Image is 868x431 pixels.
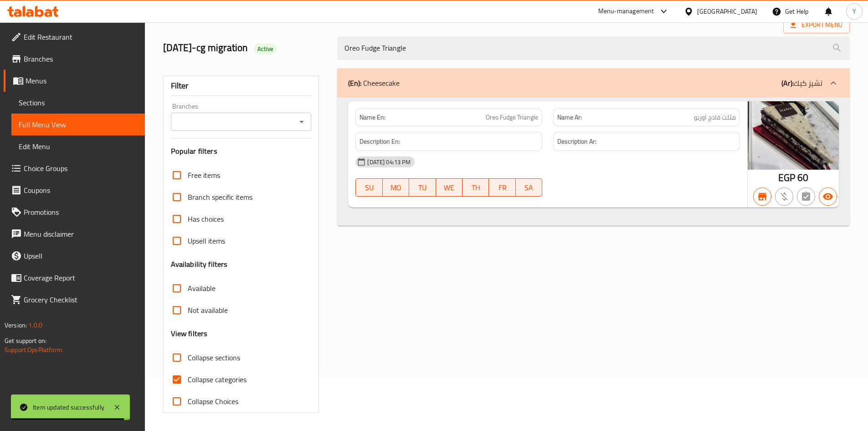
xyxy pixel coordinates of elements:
[19,141,138,152] span: Edit Menu
[24,228,138,239] span: Menu disclaimer
[19,119,138,130] span: Full Menu View
[188,283,216,294] span: Available
[24,163,138,174] span: Choice Groups
[188,235,225,246] span: Upsell items
[19,97,138,108] span: Sections
[486,113,538,122] span: Oreo Fudge Triangle
[557,136,596,147] strong: Description Ar:
[171,328,208,339] h3: View filters
[4,223,145,245] a: Menu disclaimer
[360,136,400,147] strong: Description En:
[24,294,138,305] span: Grocery Checklist
[519,181,539,194] span: SA
[188,192,252,203] span: Branch specific items
[188,374,247,385] span: Collapse categories
[11,92,145,114] a: Sections
[4,267,145,289] a: Coverage Report
[337,36,850,60] input: search
[4,245,145,267] a: Upsell
[171,146,312,156] h3: Popular filters
[171,76,312,96] div: Filter
[5,344,62,356] a: Support.OpsPlatform
[4,289,145,311] a: Grocery Checklist
[413,181,432,194] span: TU
[697,6,757,16] div: [GEOGRAPHIC_DATA]
[24,250,138,261] span: Upsell
[348,78,400,88] p: Cheesecake
[489,178,515,197] button: FR
[781,76,794,90] b: (Ar):
[5,335,46,347] span: Get support on:
[775,187,793,206] button: Purchased item
[783,16,850,33] span: Export Menu
[694,113,736,122] span: مثلث فادج اوريو
[360,113,385,122] strong: Name En:
[436,178,462,197] button: WE
[188,352,240,363] span: Collapse sections
[11,114,145,135] a: Full Menu View
[462,178,489,197] button: TH
[466,181,485,194] span: TH
[188,213,224,224] span: Has choices
[188,170,220,181] span: Free items
[598,6,654,17] div: Menu-management
[557,113,582,122] strong: Name Ar:
[24,185,138,196] span: Coupons
[254,43,277,54] div: Active
[819,187,837,206] button: Available
[748,101,839,170] img: mmw_638804414820263460
[4,26,145,48] a: Edit Restaurant
[4,48,145,70] a: Branches
[26,75,138,86] span: Menus
[4,179,145,201] a: Coupons
[753,187,771,206] button: Branch specific item
[171,259,228,270] h3: Availability filters
[24,31,138,42] span: Edit Restaurant
[791,19,842,31] span: Export Menu
[337,68,850,98] div: (En): Cheesecake(Ar):تشيز كيك
[797,187,815,206] button: Not has choices
[295,115,308,128] button: Open
[188,396,238,407] span: Collapse Choices
[493,181,512,194] span: FR
[778,169,795,187] span: EGP
[11,135,145,157] a: Edit Menu
[163,41,327,55] h2: [DATE]-cg migration
[337,98,850,226] div: (En): Cheesecake(Ar):تشيز كيك
[440,181,459,194] span: WE
[5,319,27,331] span: Version:
[853,6,856,16] span: Y
[797,169,808,187] span: 60
[24,272,138,283] span: Coverage Report
[383,178,409,197] button: MO
[360,181,379,194] span: SU
[4,70,145,92] a: Menus
[348,76,361,90] b: (En):
[355,178,382,197] button: SU
[24,53,138,64] span: Branches
[4,157,145,179] a: Choice Groups
[386,181,406,194] span: MO
[364,158,414,166] span: [DATE] 04:13 PM
[28,319,42,331] span: 1.0.0
[516,178,542,197] button: SA
[4,201,145,223] a: Promotions
[781,78,822,88] p: تشيز كيك
[24,207,138,218] span: Promotions
[254,45,277,53] span: Active
[33,402,104,412] div: Item updated successfully
[188,305,228,316] span: Not available
[409,178,436,197] button: TU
